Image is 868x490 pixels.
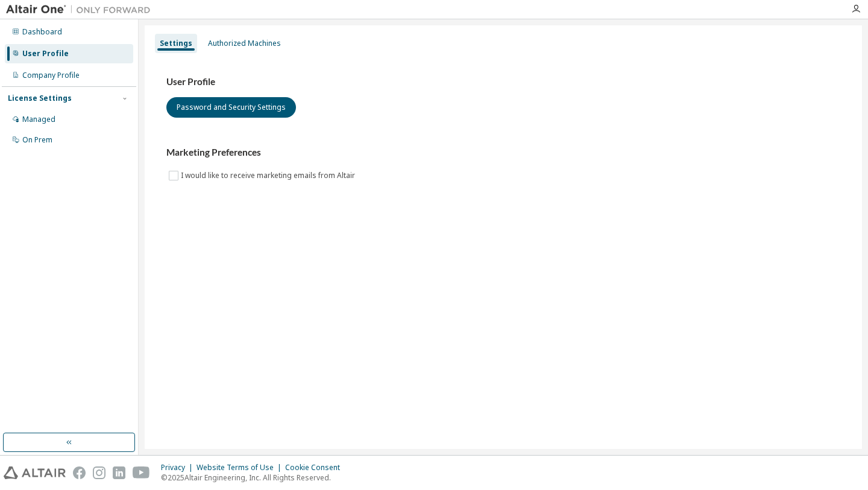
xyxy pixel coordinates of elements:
[166,97,296,118] button: Password and Security Settings
[197,463,285,472] div: Website Terms of Use
[22,135,52,145] div: On Prem
[6,4,157,16] img: Altair One
[161,463,197,472] div: Privacy
[133,466,150,479] img: youtube.svg
[113,466,125,479] img: linkedin.svg
[166,147,840,159] h3: Marketing Preferences
[166,76,840,88] h3: User Profile
[161,472,347,483] p: © 2025 Altair Engineering, Inc. All Rights Reserved.
[285,463,347,472] div: Cookie Consent
[22,115,55,124] div: Managed
[22,71,80,80] div: Company Profile
[181,168,357,183] label: I would like to receive marketing emails from Altair
[160,39,192,48] div: Settings
[208,39,281,48] div: Authorized Machines
[4,466,66,479] img: altair_logo.svg
[22,27,62,37] div: Dashboard
[8,94,72,103] div: License Settings
[22,49,69,59] div: User Profile
[73,466,86,479] img: facebook.svg
[93,466,105,479] img: instagram.svg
